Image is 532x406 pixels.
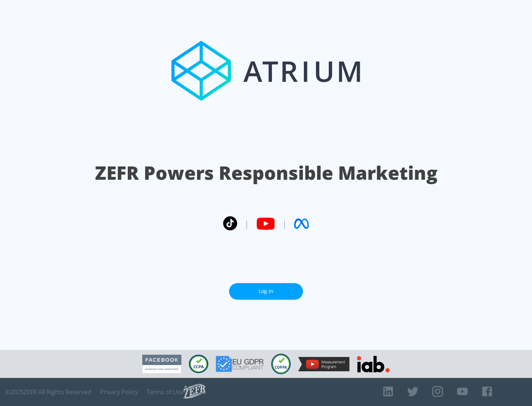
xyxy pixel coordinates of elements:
img: COPPA Compliant [271,354,291,374]
img: CCPA Compliant [189,355,208,373]
span: | [282,218,287,229]
a: Log In [229,283,303,300]
a: Terms of Use [147,388,184,396]
span: © 2025 ZEFR All Rights Reserved [6,388,91,396]
img: GDPR Compliant [216,356,264,372]
img: IAB [357,356,390,372]
h1: ZEFR Powers Responsible Marketing [95,160,437,186]
a: Privacy Policy [100,388,138,396]
img: Facebook Marketing Partner [142,355,181,374]
img: YouTube Measurement Program [298,357,349,371]
span: | [245,218,249,229]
